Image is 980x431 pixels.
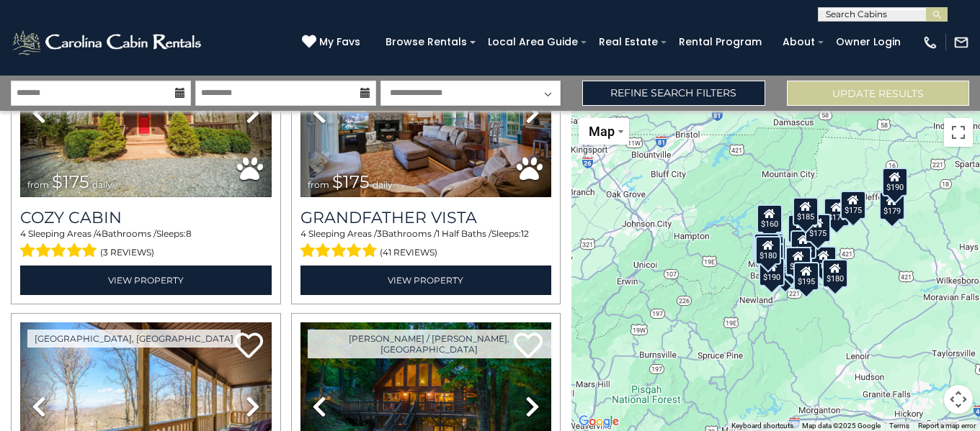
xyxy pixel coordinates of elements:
[756,204,782,233] div: $160
[575,412,623,431] img: Google
[20,208,272,227] a: Cozy Cabin
[300,228,306,239] span: 4
[96,228,102,239] span: 4
[821,259,847,288] div: $180
[373,179,393,190] span: daily
[308,179,329,190] span: from
[592,31,665,53] a: Real Estate
[27,179,49,190] span: from
[918,422,976,430] a: Report a map error
[582,81,765,106] a: Refine Search Filters
[953,35,969,50] img: mail-regular-white.png
[579,118,629,145] button: Change map style
[839,191,865,219] div: $175
[804,213,830,242] div: $175
[302,35,364,50] a: My Favs
[521,228,529,239] span: 12
[300,227,552,262] div: Sleeping Areas / Bathrooms / Sleeps:
[787,214,813,243] div: $155
[793,262,819,291] div: $195
[944,118,973,147] button: Toggle fullscreen view
[878,191,904,219] div: $179
[20,29,272,197] img: thumbnail_168328336.jpeg
[829,31,908,53] a: Owner Login
[922,35,938,50] img: phone-regular-white.png
[793,197,819,226] div: $185
[889,422,909,430] a: Terms (opens in new tab)
[787,81,969,106] button: Update Results
[100,243,154,262] span: (3 reviews)
[380,243,437,262] span: (41 reviews)
[775,31,822,53] a: About
[802,422,881,430] span: Map data ©2025 Google
[52,171,89,192] span: $175
[752,233,778,262] div: $160
[437,228,491,239] span: 1 Half Baths /
[20,228,26,239] span: 4
[11,28,205,57] img: White-1-2.png
[881,167,907,196] div: $190
[319,35,360,50] span: My Favs
[300,208,552,227] a: Grandfather Vista
[300,266,552,295] a: View Property
[944,385,973,414] button: Map camera controls
[778,249,804,278] div: $155
[754,236,780,265] div: $180
[186,228,192,239] span: 8
[27,330,241,348] a: [GEOGRAPHIC_DATA], [GEOGRAPHIC_DATA]
[785,246,811,275] div: $190
[308,330,552,358] a: [PERSON_NAME] / [PERSON_NAME], [GEOGRAPHIC_DATA]
[759,257,785,286] div: $190
[377,228,382,239] span: 3
[481,31,585,53] a: Local Area Guide
[589,124,615,139] span: Map
[300,29,552,197] img: thumbnail_165207289.jpeg
[672,31,769,53] a: Rental Program
[20,227,272,262] div: Sleeping Areas / Bathrooms / Sleeps:
[824,198,850,227] div: $175
[378,31,474,53] a: Browse Rentals
[754,232,780,261] div: $180
[731,421,793,431] button: Keyboard shortcuts
[92,179,112,190] span: daily
[332,171,370,192] span: $175
[772,257,798,286] div: $155
[790,230,816,259] div: $185
[20,266,272,295] a: View Property
[575,412,623,431] a: Open this area in Google Maps (opens a new window)
[810,245,836,274] div: $165
[234,331,263,362] a: Add to favorites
